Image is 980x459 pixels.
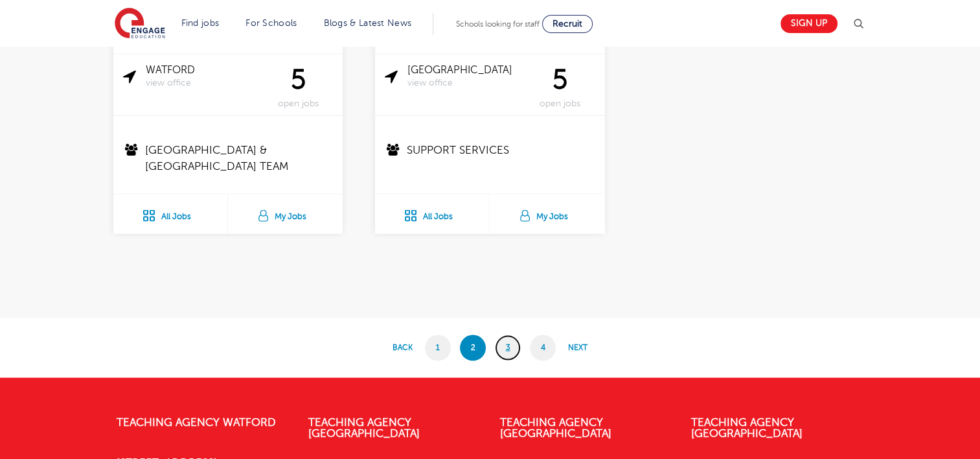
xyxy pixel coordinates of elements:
[308,416,420,440] a: Teaching Agency [GEOGRAPHIC_DATA]
[146,64,263,89] a: Watfordview office
[456,19,540,29] span: Schools looking for staff
[691,416,803,440] a: Teaching Agency [GEOGRAPHIC_DATA]
[500,416,611,440] a: Teaching Agency [GEOGRAPHIC_DATA]
[565,335,591,361] a: Next
[146,78,263,89] span: view office
[530,335,556,361] a: 4
[228,194,343,234] a: My Jobs
[460,335,486,361] span: 2
[407,64,525,89] a: [GEOGRAPHIC_DATA]view office
[324,18,412,28] a: Blogs & Latest News
[781,14,838,33] a: Sign up
[385,142,597,158] p: Support Services
[113,194,227,234] a: All Jobs
[123,142,335,174] p: [GEOGRAPHIC_DATA] & [GEOGRAPHIC_DATA] Team
[495,335,521,361] a: 3
[525,64,595,109] div: 5
[407,78,525,89] span: view office
[263,64,333,109] div: 5
[375,194,489,234] a: All Jobs
[490,194,604,234] a: My Jobs
[115,8,165,40] img: Engage Education
[389,335,416,361] a: Back
[525,99,595,110] span: open jobs
[425,335,451,361] a: 1
[181,18,220,28] a: Find jobs
[263,99,333,110] span: open jobs
[117,416,276,429] a: Teaching Agency Watford
[245,18,297,28] a: For Schools
[542,15,593,33] a: Recruit
[553,19,582,29] span: Recruit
